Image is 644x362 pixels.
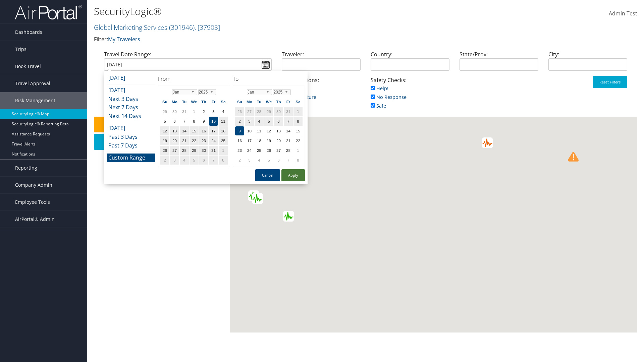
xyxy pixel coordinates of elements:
td: 28 [284,146,293,155]
td: 17 [245,136,254,145]
div: State/Prov: [454,50,543,76]
td: 19 [160,136,169,145]
td: 7 [209,156,218,165]
div: Traveler: [277,50,366,76]
th: Su [160,97,169,106]
a: My Travelers [108,36,140,43]
th: Tu [180,97,189,106]
td: 25 [219,136,228,145]
td: 13 [170,126,179,135]
button: Cancel [255,169,280,181]
td: 10 [209,117,218,126]
span: Risk Management [15,92,55,109]
td: 1 [293,107,303,116]
li: Next 14 Days [107,112,155,121]
td: 27 [245,107,254,116]
td: 8 [293,156,303,165]
span: AirPortal® Admin [15,211,55,228]
th: Tu [255,97,264,106]
td: 22 [190,136,199,145]
div: Air/Hotel/Rail: [99,76,188,102]
span: Dashboards [15,24,42,41]
li: [DATE] [107,86,155,95]
span: Company Admin [15,177,52,193]
td: 2 [199,107,208,116]
div: Orange earthquake alert (Magnitude 6.1M, Depth:10km) in Türkiye 10/08/2025 16:53 UTC, 70 thousand... [482,137,493,148]
span: Book Travel [15,58,41,75]
a: Global Marketing Services [94,23,220,32]
h4: From [158,75,230,82]
td: 9 [235,126,244,135]
td: 29 [190,146,199,155]
td: 31 [284,107,293,116]
td: 4 [219,107,228,116]
td: 3 [245,117,254,126]
button: Apply [281,169,305,181]
td: 7 [284,117,293,126]
td: 5 [190,156,199,165]
td: 2 [235,117,244,126]
th: We [264,97,273,106]
td: 20 [274,136,283,145]
th: Th [199,97,208,106]
td: 4 [255,117,264,126]
td: 13 [274,126,283,135]
td: 23 [199,136,208,145]
th: Sa [219,97,228,106]
a: No Response [371,94,407,100]
td: 11 [219,117,228,126]
li: Next 3 Days [107,95,155,104]
div: Green earthquake alert (Magnitude 4.7M, Depth:10km) in Guatemala 10/08/2025 20:37 UTC, 70 thousan... [252,193,263,204]
a: Safe [371,103,386,109]
td: 18 [255,136,264,145]
td: 3 [170,156,179,165]
td: 29 [264,107,273,116]
td: 30 [274,107,283,116]
h1: SecurityLogic® [94,4,456,18]
td: 8 [293,117,303,126]
li: Custom Range [107,154,155,162]
td: 31 [180,107,189,116]
a: Help! [371,85,388,92]
td: 6 [199,156,208,165]
th: Fr [284,97,293,106]
td: 12 [160,126,169,135]
div: 0 Travelers [94,153,230,165]
div: City: [543,50,632,76]
th: Su [235,97,244,106]
td: 6 [170,117,179,126]
td: 28 [180,146,189,155]
td: 14 [284,126,293,135]
td: 16 [199,126,208,135]
td: 4 [255,156,264,165]
td: 20 [170,136,179,145]
td: 10 [245,126,254,135]
button: Safety Check [94,117,226,132]
li: Past 7 Days [107,141,155,150]
td: 3 [209,107,218,116]
img: airportal-logo.png [15,4,82,20]
span: Employee Tools [15,194,50,210]
p: Filter: [94,35,456,44]
td: 6 [274,117,283,126]
div: Travel Date Range: [99,50,277,76]
div: Green earthquake alert (Magnitude 4.7M, Depth:148.057km) in Colombia 11/08/2025 00:16 UTC, 3 mill... [283,211,294,222]
span: Admin Test [609,10,637,17]
li: [DATE] [107,74,155,82]
div: Country: [366,50,454,76]
td: 23 [235,146,244,155]
td: 15 [190,126,199,135]
td: 27 [170,146,179,155]
td: 15 [293,126,303,135]
td: 5 [264,117,273,126]
td: 17 [209,126,218,135]
td: 5 [264,156,273,165]
span: , [ 37903 ] [195,23,220,32]
td: 6 [274,156,283,165]
li: Past 3 Days [107,133,155,141]
th: Sa [293,97,303,106]
td: 30 [199,146,208,155]
td: 3 [245,156,254,165]
button: Reset Filters [593,76,627,88]
li: Next 7 Days [107,103,155,112]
